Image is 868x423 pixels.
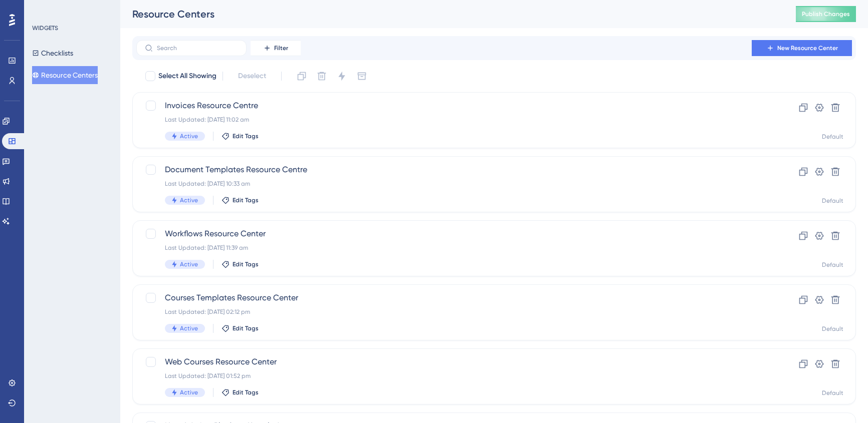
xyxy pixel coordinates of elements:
[165,356,743,368] span: Web Courses Resource Center
[32,66,98,84] button: Resource Centers
[777,44,838,52] span: New Resource Center
[180,324,198,332] span: Active
[165,116,743,124] div: Last Updated: [DATE] 11:02 am
[32,24,58,32] div: WIDGETS
[233,388,259,396] span: Edit Tags
[180,132,198,140] span: Active
[822,325,843,333] div: Default
[826,383,856,413] iframe: UserGuiding AI Assistant Launcher
[752,40,852,56] button: New Resource Center
[165,372,743,380] div: Last Updated: [DATE] 01:52 pm
[251,40,301,56] button: Filter
[796,6,856,22] button: Publish Changes
[233,260,259,268] span: Edit Tags
[222,260,259,268] button: Edit Tags
[222,324,259,332] button: Edit Tags
[822,133,843,141] div: Default
[222,132,259,140] button: Edit Tags
[165,100,743,112] span: Invoices Resource Centre
[132,7,771,21] div: Resource Centers
[165,180,743,188] div: Last Updated: [DATE] 10:33 am
[165,308,743,316] div: Last Updated: [DATE] 02:12 pm
[822,261,843,269] div: Default
[233,324,259,332] span: Edit Tags
[802,10,850,18] span: Publish Changes
[165,164,743,176] span: Document Templates Resource Centre
[822,389,843,397] div: Default
[165,292,743,304] span: Courses Templates Resource Center
[157,45,238,52] input: Search
[822,197,843,205] div: Default
[180,260,198,268] span: Active
[222,196,259,204] button: Edit Tags
[32,44,73,62] button: Checklists
[180,388,198,396] span: Active
[233,196,259,204] span: Edit Tags
[165,228,743,240] span: Workflows Resource Center
[229,67,275,85] button: Deselect
[165,244,743,252] div: Last Updated: [DATE] 11:39 am
[180,196,198,204] span: Active
[158,70,216,82] span: Select All Showing
[274,44,288,52] span: Filter
[222,388,259,396] button: Edit Tags
[238,70,266,82] span: Deselect
[233,132,259,140] span: Edit Tags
